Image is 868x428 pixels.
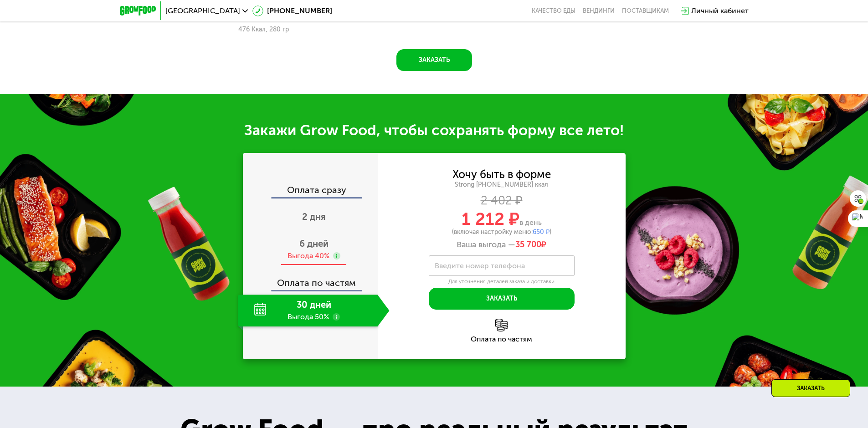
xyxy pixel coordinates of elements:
[244,269,378,290] div: Оплата по частям
[515,239,541,250] span: 35 700
[396,49,472,71] button: Заказать
[519,218,542,227] span: в день
[691,5,749,16] div: Личный кабинет
[583,7,615,15] a: Вендинги
[462,209,519,229] span: 1 212 ₽
[435,263,525,268] label: Введите номер телефона
[452,169,551,179] div: Хочу быть в форме
[771,379,850,397] div: Заказать
[165,7,240,15] span: [GEOGRAPHIC_DATA]
[515,240,546,250] span: ₽
[429,288,575,310] button: Заказать
[238,26,354,33] div: 476 Ккал, 280 гр
[429,278,575,285] div: Для уточнения деталей заказа и доставки
[299,238,329,249] span: 6 дней
[378,229,626,235] div: (включая настройку меню: )
[378,240,626,250] div: Ваша выгода —
[378,336,626,343] div: Оплата по частям
[495,319,508,331] img: l6xcnZfty9opOoJh.png
[533,228,550,236] span: 650 ₽
[378,181,626,189] div: Strong [PHONE_NUMBER] ккал
[378,196,626,206] div: 2 402 ₽
[244,185,378,197] div: Оплата сразу
[302,211,326,222] span: 2 дня
[288,251,329,261] div: Выгода 40%
[532,7,575,15] a: Качество еды
[622,7,669,15] div: поставщикам
[252,5,332,16] a: [PHONE_NUMBER]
